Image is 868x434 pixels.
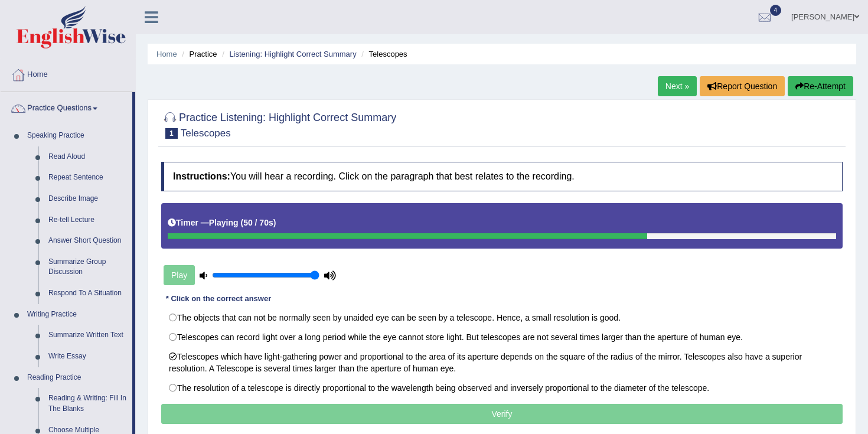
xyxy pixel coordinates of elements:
[273,218,276,227] b: )
[161,109,396,139] h2: Practice Listening: Highlight Correct Summary
[43,230,132,252] a: Answer Short Question
[1,92,132,122] a: Practice Questions
[22,304,132,325] a: Writing Practice
[179,48,217,60] li: Practice
[181,128,231,139] small: Telescopes
[788,76,853,96] button: Re-Attempt
[43,252,132,283] a: Summarize Group Discussion
[43,388,132,419] a: Reading & Writing: Fill In The Blanks
[43,167,132,188] a: Repeat Sentence
[161,308,843,328] label: The objects that can not be normally seen by unaided eye can be seen by a telescope. Hence, a sma...
[43,346,132,367] a: Write Essay
[358,48,407,60] li: Telescopes
[658,76,697,96] a: Next »
[161,347,843,378] label: Telescopes which have light-gathering power and proportional to the area of its aperture depends ...
[22,367,132,389] a: Reading Practice
[161,293,276,304] div: * Click on the correct answer
[770,5,782,16] span: 4
[229,50,356,58] a: Listening: Highlight Correct Summary
[156,50,177,58] a: Home
[43,188,132,210] a: Describe Image
[43,325,132,346] a: Summarize Written Text
[168,218,276,227] h5: Timer —
[43,210,132,231] a: Re-tell Lecture
[1,58,135,88] a: Home
[243,218,273,227] b: 50 / 70s
[43,283,132,304] a: Respond To A Situation
[43,146,132,168] a: Read Aloud
[700,76,785,96] button: Report Question
[161,162,843,191] h4: You will hear a recording. Click on the paragraph that best relates to the recording.
[165,128,178,139] span: 1
[240,218,243,227] b: (
[161,378,843,398] label: The resolution of a telescope is directly proportional to the wavelength being observed and inver...
[22,125,132,146] a: Speaking Practice
[161,327,843,347] label: Telescopes can record light over a long period while the eye cannot store light. But telescopes a...
[173,171,230,181] b: Instructions:
[209,218,239,227] b: Playing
